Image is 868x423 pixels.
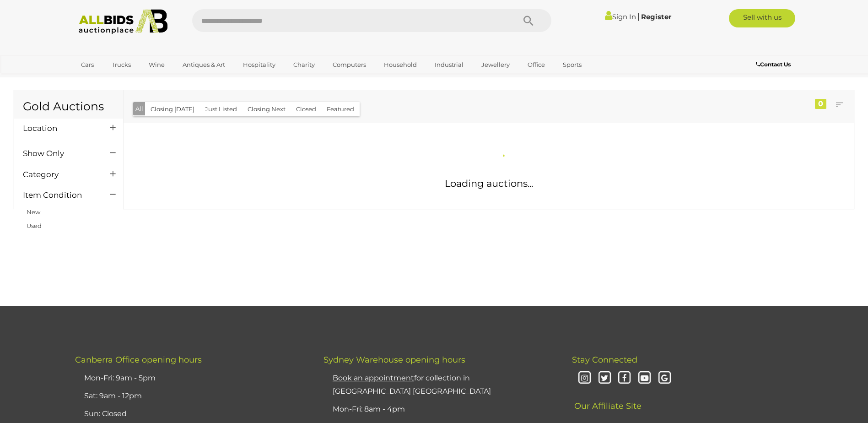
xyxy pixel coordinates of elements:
[637,11,640,22] span: |
[756,60,793,70] a: Contact Us
[82,369,301,387] li: Mon-Fri: 9am - 5pm
[145,102,200,116] button: Closing [DATE]
[616,370,632,386] i: Facebook
[729,9,795,27] a: Sell with us
[242,102,291,116] button: Closing Next
[106,57,137,72] a: Trucks
[506,9,551,32] button: Search
[378,57,423,72] a: Household
[75,57,100,72] a: Cars
[636,370,652,386] i: Youtube
[557,57,588,72] a: Sports
[23,149,97,158] h4: Show Only
[429,57,469,72] a: Industrial
[657,370,673,386] i: Google
[641,12,671,21] a: Register
[291,102,322,116] button: Closed
[597,370,613,386] i: Twitter
[75,355,202,365] span: Canberra Office opening hours
[572,387,642,411] span: Our Affiliate Site
[333,374,491,396] a: Book an appointmentfor collection in [GEOGRAPHIC_DATA] [GEOGRAPHIC_DATA]
[82,405,301,423] li: Sun: Closed
[23,170,97,179] h4: Category
[475,57,516,72] a: Jewellery
[23,100,114,113] h1: Gold Auctions
[522,57,551,72] a: Office
[237,57,281,72] a: Hospitality
[23,191,97,200] h4: Item Condition
[321,102,360,116] button: Featured
[577,370,593,386] i: Instagram
[330,401,549,418] li: Mon-Fri: 8am - 4pm
[27,208,40,216] a: New
[333,374,414,382] u: Book an appointment
[75,72,152,87] a: [GEOGRAPHIC_DATA]
[133,102,146,115] button: All
[815,99,826,109] div: 0
[199,102,243,116] button: Just Listed
[327,57,372,72] a: Computers
[74,9,173,34] img: Allbids.com.au
[143,57,171,72] a: Wine
[323,355,465,365] span: Sydney Warehouse opening hours
[287,57,321,72] a: Charity
[177,57,231,72] a: Antiques & Art
[27,222,42,229] a: Used
[82,387,301,405] li: Sat: 9am - 12pm
[605,12,636,21] a: Sign In
[23,124,97,133] h4: Location
[445,178,533,189] span: Loading auctions...
[572,355,637,365] span: Stay Connected
[756,61,791,68] b: Contact Us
